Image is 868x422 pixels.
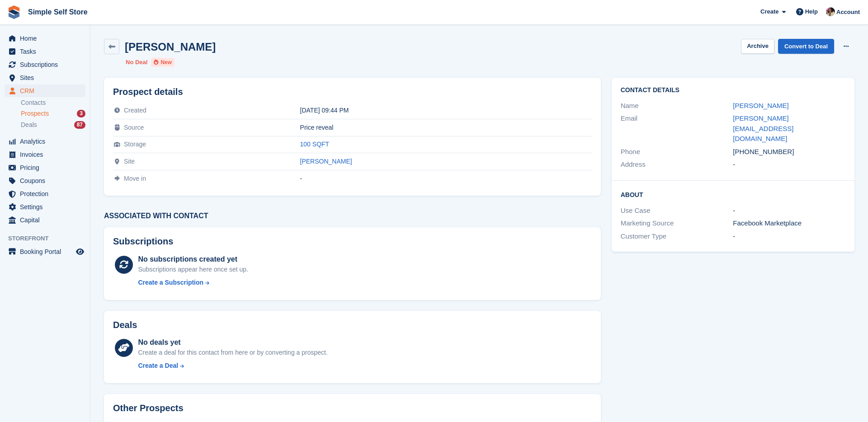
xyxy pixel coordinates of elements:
[138,278,248,287] a: Create a Subscription
[113,87,592,97] h2: Prospect details
[733,147,845,157] div: [PHONE_NUMBER]
[733,114,793,142] a: [PERSON_NAME][EMAIL_ADDRESS][DOMAIN_NAME]
[621,218,733,229] div: Marketing Source
[21,120,85,130] a: Deals 87
[21,109,85,118] a: Prospects 3
[21,109,49,118] span: Prospects
[138,361,178,370] div: Create a Deal
[805,7,818,16] span: Help
[75,246,85,257] a: Preview store
[5,58,85,71] a: menu
[733,102,788,109] a: [PERSON_NAME]
[778,39,834,54] a: Convert to Deal
[5,214,85,226] a: menu
[20,148,74,161] span: Invoices
[20,245,74,258] span: Booking Portal
[20,58,74,71] span: Subscriptions
[621,87,845,94] h2: Contact Details
[124,175,146,182] span: Move in
[77,110,85,117] div: 3
[138,254,248,265] div: No subscriptions created yet
[5,45,85,58] a: menu
[20,188,74,200] span: Protection
[621,190,845,199] h2: About
[621,113,733,144] div: Email
[124,107,146,114] span: Created
[733,206,845,216] div: -
[760,7,778,16] span: Create
[621,231,733,242] div: Customer Type
[20,32,74,45] span: Home
[5,84,85,97] a: menu
[20,71,74,84] span: Sites
[621,147,733,157] div: Phone
[621,206,733,216] div: Use Case
[24,5,91,19] a: Simple Self Store
[300,158,352,165] a: [PERSON_NAME]
[300,124,592,131] div: Price reveal
[113,236,592,247] h2: Subscriptions
[621,101,733,111] div: Name
[20,45,74,58] span: Tasks
[5,71,85,84] a: menu
[138,337,327,348] div: No deals yet
[74,121,85,129] div: 87
[125,41,216,53] h2: [PERSON_NAME]
[300,107,592,114] div: [DATE] 09:44 PM
[113,320,137,330] h2: Deals
[151,58,175,67] li: New
[124,141,146,148] span: Storage
[5,245,85,258] a: menu
[138,348,327,357] div: Create a deal for this contact from here or by converting a prospect.
[138,361,327,370] a: Create a Deal
[621,159,733,170] div: Address
[733,231,845,242] div: -
[20,84,74,97] span: CRM
[836,8,860,17] span: Account
[5,161,85,174] a: menu
[733,159,845,170] div: -
[20,214,74,226] span: Capital
[826,7,835,16] img: Scott McCutcheon
[138,265,248,274] div: Subscriptions appear here once set up.
[20,161,74,174] span: Pricing
[741,39,774,54] button: Archive
[126,58,147,67] li: No Deal
[113,403,184,413] h2: Other Prospects
[5,188,85,200] a: menu
[104,212,601,220] h3: Associated with contact
[733,218,845,229] div: Facebook Marketplace
[20,174,74,187] span: Coupons
[5,174,85,187] a: menu
[124,158,135,165] span: Site
[5,135,85,148] a: menu
[5,32,85,45] a: menu
[138,278,203,287] div: Create a Subscription
[21,98,85,107] a: Contacts
[300,175,592,182] div: -
[20,201,74,213] span: Settings
[124,124,144,131] span: Source
[8,234,90,243] span: Storefront
[21,121,37,129] span: Deals
[5,148,85,161] a: menu
[300,141,330,148] a: 100 SQFT
[20,135,74,148] span: Analytics
[7,5,21,19] img: stora-icon-8386f47178a22dfd0bd8f6a31ec36ba5ce8667c1dd55bd0f319d3a0aa187defe.svg
[5,201,85,213] a: menu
